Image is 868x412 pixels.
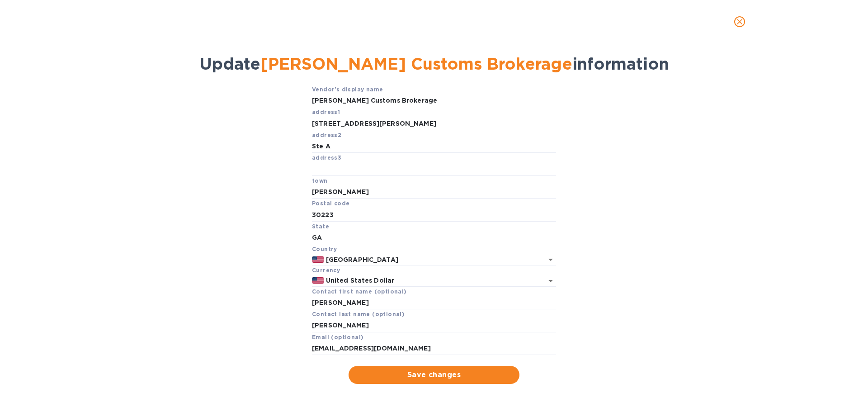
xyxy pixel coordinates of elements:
b: address1 [312,109,340,115]
b: address2 [312,132,341,138]
img: US [312,256,324,263]
b: Email (optional) [312,334,363,341]
b: Contact last name (optional) [312,311,405,317]
b: State [312,223,329,230]
button: close [729,11,750,33]
img: USD [312,277,324,284]
b: Currency [312,267,340,274]
b: Postal code [312,200,349,207]
b: Country [312,246,337,252]
b: Vendor's display name [312,86,383,93]
button: Save changes [349,366,519,384]
button: Open [544,275,557,287]
b: Contact first name (optional) [312,288,407,295]
b: town [312,177,328,184]
span: Save changes [356,369,512,380]
button: Open [544,253,557,266]
span: Update information [199,54,669,74]
b: address3 [312,154,341,161]
span: [PERSON_NAME] Customs Brokerage [260,54,572,74]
